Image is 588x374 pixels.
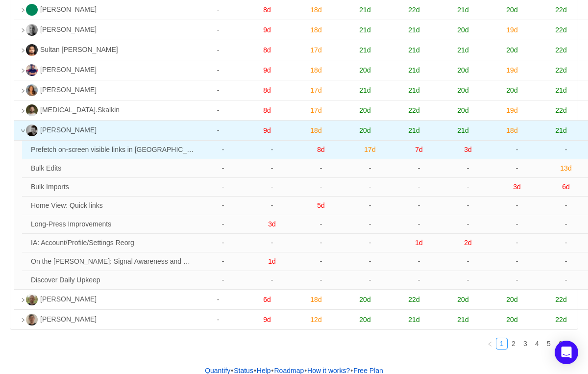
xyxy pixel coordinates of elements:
[359,86,370,94] span: 21d
[27,271,198,289] td: Discover Daily Upkeep
[359,6,370,14] span: 21d
[359,106,370,114] span: 20d
[40,295,97,303] span: [PERSON_NAME]
[320,220,322,228] span: -
[310,316,321,324] span: 12d
[408,26,419,34] span: 21d
[467,183,469,191] span: -
[369,164,371,172] span: -
[21,108,25,113] i: icon: right
[506,126,517,134] span: 18d
[27,159,198,178] td: Bulk Edits
[222,239,224,247] span: -
[26,314,38,325] img: KO
[263,106,271,114] span: 8d
[40,66,97,74] span: [PERSON_NAME]
[21,28,25,33] i: icon: right
[408,6,419,14] span: 22d
[418,257,420,265] span: -
[506,106,517,114] span: 19d
[263,46,271,54] span: 8d
[271,276,273,284] span: -
[506,316,517,324] span: 20d
[359,126,370,134] span: 20d
[21,8,25,13] i: icon: right
[263,26,271,34] span: 9d
[506,296,517,303] span: 20d
[359,26,370,34] span: 21d
[457,106,468,114] span: 20d
[27,178,198,197] td: Bulk Imports
[222,257,224,265] span: -
[364,146,375,153] span: 17d
[263,316,271,324] span: 9d
[40,5,97,13] span: [PERSON_NAME]
[531,338,543,349] li: 4
[27,234,198,252] td: IA: Account/Profile/Settings Reorg
[408,66,419,74] span: 21d
[271,183,273,191] span: -
[40,315,97,323] span: [PERSON_NAME]
[320,164,322,172] span: -
[565,146,567,153] span: -
[457,66,468,74] span: 20d
[27,215,198,234] td: Long-Press Improvements
[271,201,273,209] span: -
[418,164,420,172] span: -
[369,276,371,284] span: -
[508,338,519,349] a: 2
[506,86,517,94] span: 20d
[487,341,493,347] i: icon: left
[369,239,371,247] span: -
[263,66,271,74] span: 9d
[555,26,566,34] span: 22d
[21,68,25,73] i: icon: right
[310,26,321,34] span: 18d
[26,294,38,305] img: OV
[555,126,566,134] span: 21d
[317,146,325,153] span: 8d
[555,106,566,114] span: 22d
[565,276,567,284] span: -
[520,338,531,349] a: 3
[271,164,273,172] span: -
[565,201,567,209] span: -
[217,126,220,134] span: -
[263,126,271,134] span: 9d
[359,66,370,74] span: 20d
[565,220,567,228] span: -
[467,257,469,265] span: -
[320,239,322,247] span: -
[21,128,25,133] i: icon: down
[415,146,423,153] span: 7d
[40,86,97,94] span: [PERSON_NAME]
[27,141,198,159] td: Prefetch on-screen visible links in Eigen
[26,125,38,136] img: OR
[543,338,554,349] a: 5
[555,6,566,14] span: 22d
[217,316,220,324] span: -
[457,126,468,134] span: 21d
[565,239,567,247] span: -
[555,296,566,303] span: 22d
[560,164,571,172] span: 13d
[310,86,321,94] span: 17d
[359,46,370,54] span: 21d
[369,220,371,228] span: -
[21,48,25,53] i: icon: right
[317,201,325,209] span: 5d
[457,86,468,94] span: 20d
[566,338,578,349] li: Next Page
[27,197,198,215] td: Home View: Quick links
[217,66,220,74] span: -
[310,6,321,14] span: 18d
[21,88,25,93] i: icon: right
[408,126,419,134] span: 21d
[310,106,321,114] span: 17d
[516,239,518,247] span: -
[359,316,370,324] span: 20d
[310,296,321,303] span: 18d
[26,84,38,96] img: LT
[40,126,97,134] span: [PERSON_NAME]
[222,146,224,153] span: -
